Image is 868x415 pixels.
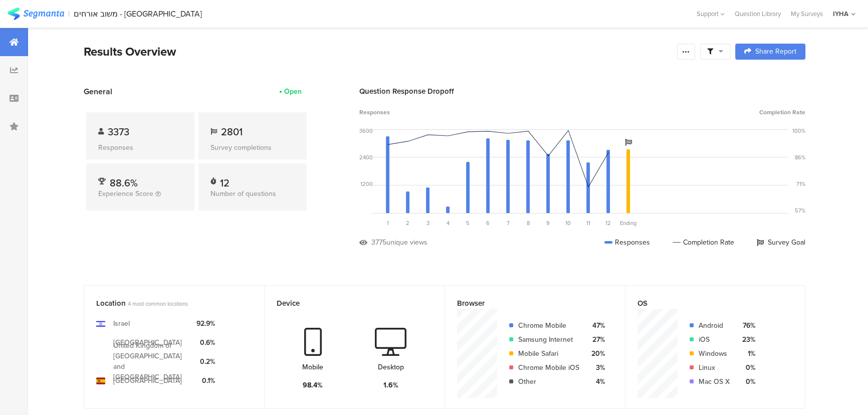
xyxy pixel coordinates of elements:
div: iOS [699,334,730,345]
div: 92.9% [196,318,215,329]
div: United Kingdom of [GEOGRAPHIC_DATA] and [GEOGRAPHIC_DATA] [113,340,188,382]
div: 2400 [359,153,373,161]
div: 4% [587,376,605,387]
div: 27% [587,334,605,345]
div: Windows [699,348,730,359]
div: Mobile Safari [518,348,579,359]
a: My Surveys [786,9,828,19]
div: Ending [618,219,638,227]
div: Completion Rate [673,237,734,248]
div: 0.1% [196,375,215,386]
div: Results Overview [84,43,672,61]
a: Question Library [730,9,786,19]
div: 0% [738,362,755,373]
div: 3600 [359,127,373,135]
div: Support [697,6,725,22]
span: Completion Rate [759,108,805,117]
div: 20% [587,348,605,359]
span: 3373 [108,124,129,139]
span: 11 [586,219,590,227]
span: Experience Score [98,188,153,199]
div: Mac OS X [699,376,730,387]
div: 47% [587,320,605,331]
span: 9 [546,219,550,227]
div: Question Response Dropoff [359,86,805,97]
div: Browser [457,298,596,309]
div: Mobile [302,362,323,372]
div: Other [518,376,579,387]
div: 86% [795,153,805,161]
div: Device [277,298,416,309]
div: Responses [604,237,650,248]
div: Chrome Mobile iOS [518,362,579,373]
div: משוב אורחים - [GEOGRAPHIC_DATA] [74,9,202,19]
span: Number of questions [210,188,276,199]
span: 5 [466,219,470,227]
span: General [84,86,112,97]
span: 4 most common locations [128,300,188,308]
div: 0% [738,376,755,387]
div: 1.6% [383,380,398,390]
div: 76% [738,320,755,331]
i: Survey Goal [625,139,632,146]
span: 7 [507,219,510,227]
span: 2 [406,219,409,227]
div: Samsung Internet [518,334,579,345]
div: Survey Goal [757,237,805,248]
span: 10 [565,219,571,227]
div: 57% [795,206,805,215]
div: 3% [587,362,605,373]
div: 100% [792,127,805,135]
span: 6 [486,219,490,227]
span: 8 [527,219,530,227]
div: 1200 [360,180,373,188]
div: 71% [796,180,805,188]
div: Survey completions [210,142,295,153]
span: 12 [605,219,611,227]
span: Share Report [755,48,796,55]
div: 0.6% [196,337,215,348]
span: 88.6% [110,175,138,190]
div: 0.2% [196,356,215,367]
span: Responses [359,108,390,117]
div: Desktop [378,362,404,372]
div: 23% [738,334,755,345]
div: 1% [738,348,755,359]
div: IYHA [833,9,848,19]
div: Open [284,86,302,97]
div: unique views [386,237,427,248]
span: 2801 [221,124,243,139]
div: OS [637,298,776,309]
div: 12 [220,175,230,185]
div: Android [699,320,730,331]
div: Israel [113,318,130,329]
div: [GEOGRAPHIC_DATA] [113,337,182,348]
div: | [68,8,70,20]
div: Linux [699,362,730,373]
img: segmanta logo [8,8,64,20]
div: [GEOGRAPHIC_DATA] [113,375,182,386]
div: Location [96,298,236,309]
span: 1 [387,219,389,227]
div: 98.4% [303,380,323,390]
div: Responses [98,142,182,153]
span: 3 [426,219,429,227]
div: 3775 [371,237,386,248]
span: 4 [447,219,450,227]
div: Chrome Mobile [518,320,579,331]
